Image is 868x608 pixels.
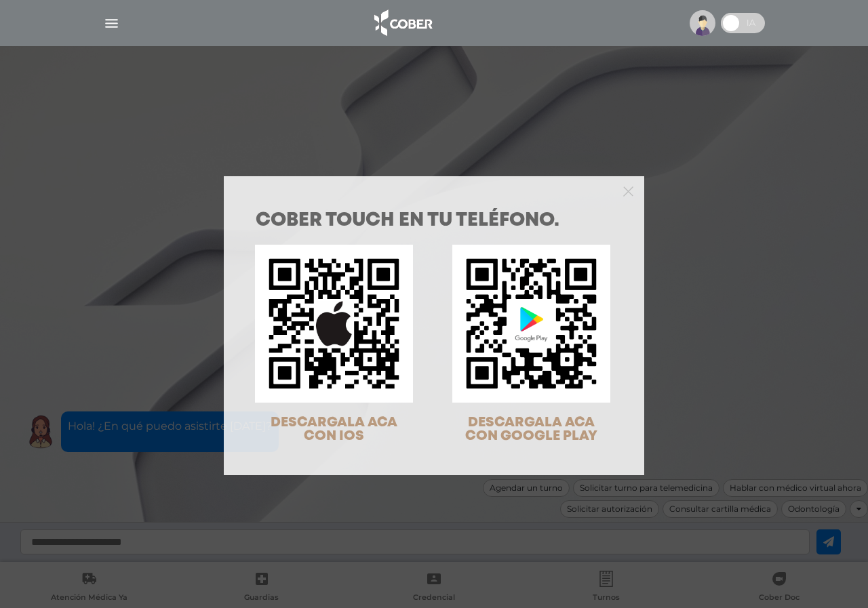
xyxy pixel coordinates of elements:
span: DESCARGALA ACA CON IOS [271,416,397,443]
img: qr-code [452,245,610,403]
span: DESCARGALA ACA CON GOOGLE PLAY [465,416,597,443]
button: Close [623,184,633,197]
h1: COBER TOUCH en tu teléfono. [256,211,612,230]
img: qr-code [255,245,413,403]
